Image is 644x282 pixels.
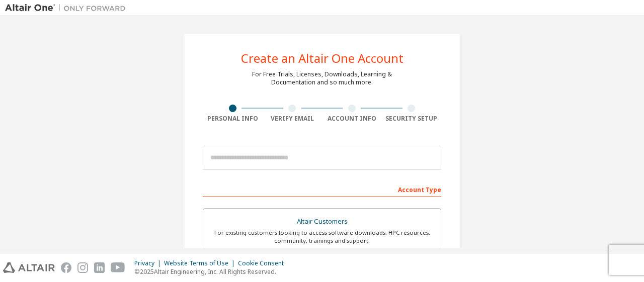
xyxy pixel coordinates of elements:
img: facebook.svg [61,262,71,273]
div: Verify Email [263,115,323,123]
div: For Free Trials, Licenses, Downloads, Learning & Documentation and so much more. [252,70,392,86]
div: For existing customers looking to access software downloads, HPC resources, community, trainings ... [209,229,435,245]
div: Website Terms of Use [164,259,238,267]
div: Privacy [134,259,164,267]
div: Altair Customers [209,215,435,229]
div: Account Info [322,115,382,123]
div: Security Setup [382,115,442,123]
img: instagram.svg [77,262,88,273]
div: Create an Altair One Account [241,52,404,64]
div: Cookie Consent [238,259,290,267]
div: Personal Info [203,115,263,123]
img: altair_logo.svg [3,262,55,273]
img: linkedin.svg [94,262,105,273]
div: Account Type [203,181,441,197]
p: © 2025 Altair Engineering, Inc. All Rights Reserved. [134,267,290,276]
img: youtube.svg [111,262,125,273]
img: Altair One [5,3,131,13]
